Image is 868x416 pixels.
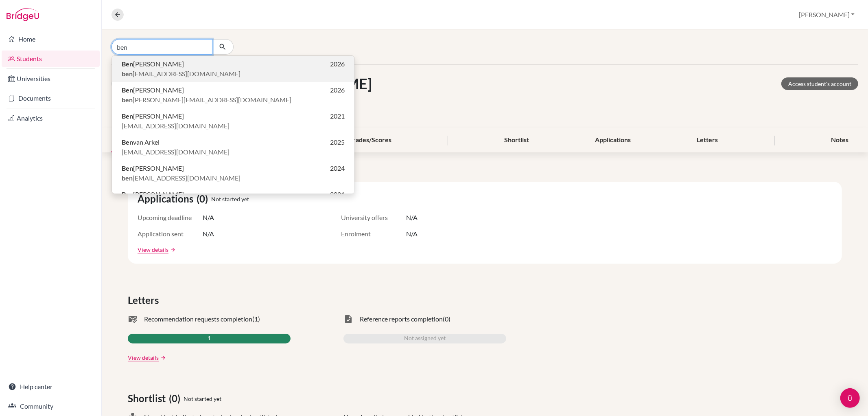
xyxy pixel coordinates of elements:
b: Ben [122,164,133,172]
span: [PERSON_NAME] [122,189,184,199]
span: (0) [169,391,184,406]
div: Shortlist [494,128,539,152]
span: mark_email_read [128,314,138,324]
span: Not started yet [184,394,221,403]
div: Grades/Scores [338,128,401,152]
span: [EMAIL_ADDRESS][DOMAIN_NAME] [122,69,241,79]
span: van Arkel [122,137,160,147]
a: Analytics [2,110,100,126]
button: Benvan Arkel2025[EMAIL_ADDRESS][DOMAIN_NAME] [112,134,354,160]
span: [PERSON_NAME] [122,59,184,69]
a: View details [138,245,168,254]
span: (1) [252,314,260,324]
span: 2026 [330,85,345,95]
a: Home [2,31,100,47]
span: N/A [203,229,214,239]
span: N/A [406,229,418,239]
span: 2021 [330,189,345,199]
b: ben [122,96,133,103]
span: 2024 [330,163,345,173]
a: arrow_forward [159,355,166,361]
div: Applications [585,128,641,152]
span: [PERSON_NAME][EMAIL_ADDRESS][DOMAIN_NAME] [122,95,291,105]
span: [EMAIL_ADDRESS][DOMAIN_NAME] [122,121,230,131]
span: Applications [138,191,197,206]
div: Notes [821,128,858,152]
span: Shortlist [128,391,169,406]
input: Find student by name... [112,39,212,55]
a: View details [128,353,159,362]
div: Letters [687,128,728,152]
button: Ben[PERSON_NAME]2021[EMAIL_ADDRESS][DOMAIN_NAME] [112,186,354,212]
span: Letters [128,293,162,308]
div: Open Intercom Messenger [840,388,860,408]
a: Community [2,398,100,414]
a: arrow_forward [168,247,176,253]
b: ben [122,174,133,182]
span: Recommendation requests completion [144,314,252,324]
button: Ben[PERSON_NAME]2024ben[EMAIL_ADDRESS][DOMAIN_NAME] [112,160,354,186]
b: Ben [122,60,133,68]
span: 1 [208,334,211,343]
span: task [343,314,353,324]
button: Ben[PERSON_NAME]2026ben[EMAIL_ADDRESS][DOMAIN_NAME] [112,56,354,82]
span: [EMAIL_ADDRESS][DOMAIN_NAME] [122,173,241,183]
b: Ben [122,138,133,146]
span: Enrolment [341,229,406,239]
a: Documents [2,90,100,106]
span: [EMAIL_ADDRESS][DOMAIN_NAME] [122,147,230,157]
span: Application sent [138,229,203,239]
span: 2026 [330,59,345,69]
a: Universities [2,70,100,87]
span: (0) [443,314,450,324]
span: Not started yet [211,195,249,203]
span: [PERSON_NAME] [122,111,184,121]
span: (0) [197,191,211,206]
a: Access student's account [781,77,858,90]
span: N/A [203,213,214,222]
span: 2021 [330,111,345,121]
span: 2025 [330,137,345,147]
img: Bridge-U [7,8,39,21]
button: Ben[PERSON_NAME]2026ben[PERSON_NAME][EMAIL_ADDRESS][DOMAIN_NAME] [112,82,354,108]
a: Students [2,51,100,67]
b: Ben [122,190,133,198]
span: [PERSON_NAME] [122,85,184,95]
button: [PERSON_NAME] [795,7,858,22]
span: Reference reports completion [360,314,443,324]
button: Ben[PERSON_NAME]2021[EMAIL_ADDRESS][DOMAIN_NAME] [112,108,354,134]
span: University offers [341,213,406,222]
b: Ben [122,86,133,94]
span: Upcoming deadline [138,213,203,222]
span: Not assigned yet [404,334,446,343]
a: Help center [2,379,100,395]
b: ben [122,70,133,77]
span: [PERSON_NAME] [122,163,184,173]
span: N/A [406,213,418,222]
b: Ben [122,112,133,120]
